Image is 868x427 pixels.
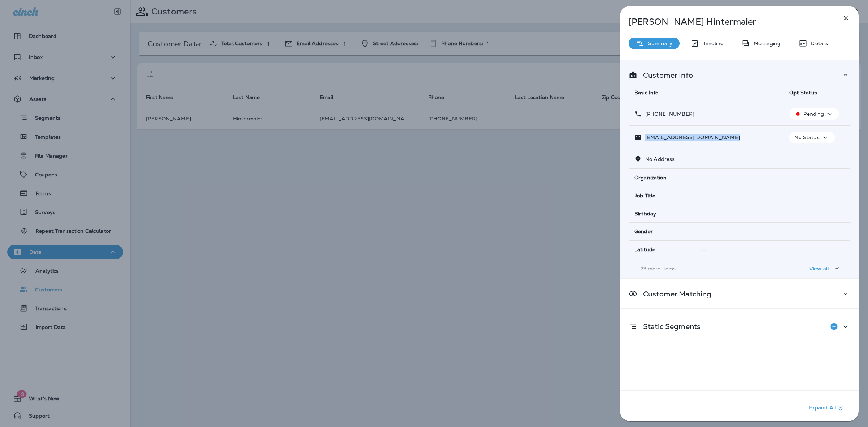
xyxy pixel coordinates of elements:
[809,266,829,272] p: View all
[806,402,848,415] button: Expand All
[794,134,819,140] p: No Status
[634,89,658,96] span: Basic Info
[807,40,828,46] p: Details
[827,319,841,334] button: Add to Static Segment
[634,193,655,199] span: Job Title
[642,134,740,140] p: [EMAIL_ADDRESS][DOMAIN_NAME]
[644,40,672,46] p: Summary
[701,174,706,181] span: --
[701,210,706,217] span: --
[699,40,723,46] p: Timeline
[789,89,817,96] span: Opt Status
[642,156,675,162] p: No Address
[634,175,667,181] span: Organization
[629,17,826,27] p: [PERSON_NAME] Hintermaier
[701,229,706,235] span: --
[634,266,778,272] p: ... 23 more items
[789,132,834,143] button: No Status
[809,404,845,413] p: Expand All
[634,229,653,235] span: Gender
[642,111,694,117] p: [PHONE_NUMBER]
[750,40,780,46] p: Messaging
[789,108,839,120] button: Pending
[637,72,693,78] p: Customer Info
[803,111,824,117] p: Pending
[637,324,701,329] p: Static Segments
[634,211,656,217] span: Birthday
[634,247,655,253] span: Latitude
[701,192,706,199] span: --
[701,247,706,253] span: --
[807,262,844,275] button: View all
[637,291,711,297] p: Customer Matching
